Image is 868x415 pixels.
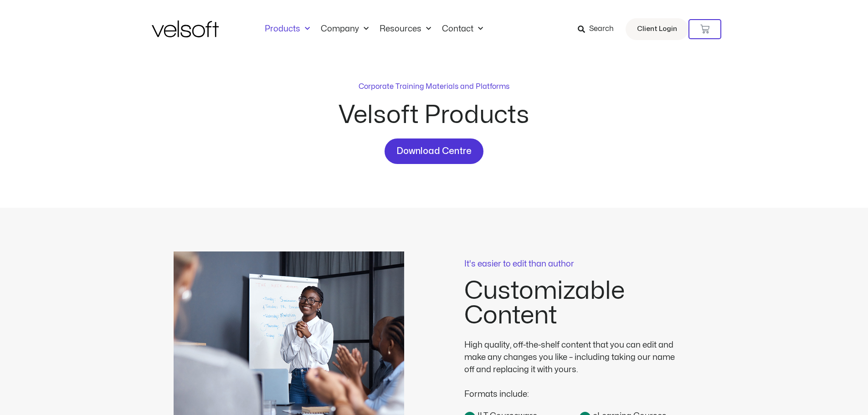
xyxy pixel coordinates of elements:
p: It's easier to edit than author [464,260,695,268]
a: Download Centre [385,138,483,164]
a: ProductsMenu Toggle [259,24,315,34]
a: Search [578,21,620,37]
img: Velsoft Training Materials [152,20,219,37]
a: ResourcesMenu Toggle [374,24,437,34]
a: Client Login [626,18,688,40]
a: CompanyMenu Toggle [315,24,374,34]
span: Search [589,23,614,35]
h2: Velsoft Products [270,103,598,128]
div: Formats include: [464,376,683,400]
h2: Customizable Content [464,279,695,328]
div: High quality, off-the-shelf content that you can edit and make any changes you like – including t... [464,339,683,376]
span: Client Login [637,23,677,35]
p: Corporate Training Materials and Platforms [359,81,509,92]
nav: Menu [259,24,488,34]
a: ContactMenu Toggle [437,24,488,34]
span: Download Centre [396,144,472,159]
